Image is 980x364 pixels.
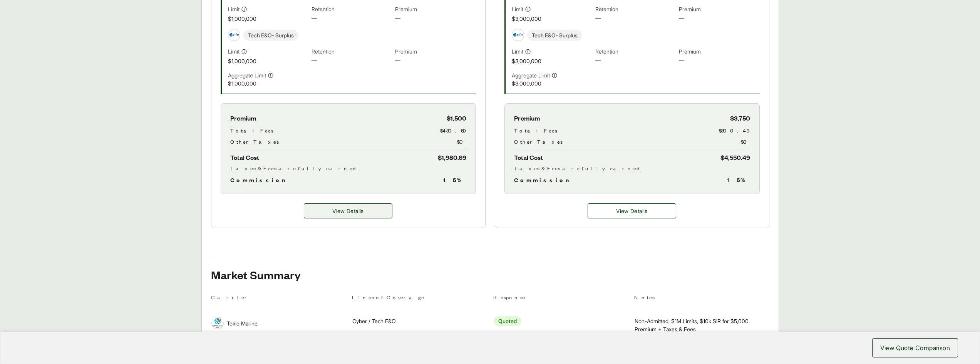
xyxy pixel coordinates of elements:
[512,71,550,79] span: Aggregate Limit
[512,29,524,41] img: CFC
[679,56,759,65] span: —
[211,268,769,281] h2: Market Summary
[332,207,364,215] span: View Details
[312,56,392,65] span: —
[512,79,592,87] span: $3,000,000
[228,71,266,79] span: Aggregate Limit
[679,5,759,14] span: Premium
[514,113,540,123] span: Premium
[634,293,769,304] th: Notes
[312,14,392,23] span: —
[312,5,392,14] span: Retention
[228,15,308,23] span: $1,000,000
[872,338,958,357] button: View Quote Comparison
[719,126,750,134] span: $800.49
[595,56,676,65] span: —
[512,5,523,13] span: Limit
[741,138,750,146] span: $0
[880,343,950,352] span: View Quote Comparison
[595,14,676,23] span: —
[512,15,592,23] span: $3,000,000
[230,152,259,163] span: Total Cost
[493,293,628,304] th: Response
[447,113,466,123] span: $1,500
[457,138,466,146] span: $0
[212,317,223,329] img: Tokio Marine logo
[228,29,240,41] img: CFC
[352,317,396,325] span: Cyber / Tech E&O
[679,47,759,56] span: Premium
[395,5,476,14] span: Premium
[304,203,392,218] button: View Details
[514,164,750,172] div: Taxes & Fees are fully earned.
[730,113,750,123] span: $3,750
[440,126,466,134] span: $480.69
[304,203,392,218] a: CFC - $1m Limits details
[230,164,466,172] div: Taxes & Fees are fully earned.
[720,152,750,163] span: $4,550.49
[352,293,487,304] th: Lines of Coverage
[228,57,308,65] span: $1,000,000
[512,47,523,55] span: Limit
[228,5,240,13] span: Limit
[211,293,346,304] th: Carrier
[595,5,676,14] span: Retention
[588,203,676,218] button: View Details
[679,14,759,23] span: —
[635,317,769,333] span: Non-Admitted, $1M Limits, $10k SIR for $5,000 Premium + Taxes & Fees
[595,47,676,56] span: Retention
[395,14,476,23] span: —
[230,175,289,185] span: Commission
[514,138,563,146] span: Other Taxes
[443,175,466,185] span: 15 %
[228,79,308,87] span: $1,000,000
[243,30,298,41] span: Tech E&O - Surplus
[227,319,258,327] span: Tokio Marine
[527,30,582,41] span: Tech E&O - Surplus
[395,56,476,65] span: —
[312,47,392,56] span: Retention
[438,152,466,163] span: $1,980.69
[588,203,676,218] a: CFC - $3M Limits details
[230,113,256,123] span: Premium
[230,138,279,146] span: Other Taxes
[727,175,750,185] span: 15 %
[616,207,647,215] span: View Details
[514,152,543,163] span: Total Cost
[512,57,592,65] span: $3,000,000
[514,126,557,134] span: Total Fees
[230,126,273,134] span: Total Fees
[395,47,476,56] span: Premium
[514,175,573,185] span: Commission
[494,316,521,326] span: Quoted
[228,47,240,55] span: Limit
